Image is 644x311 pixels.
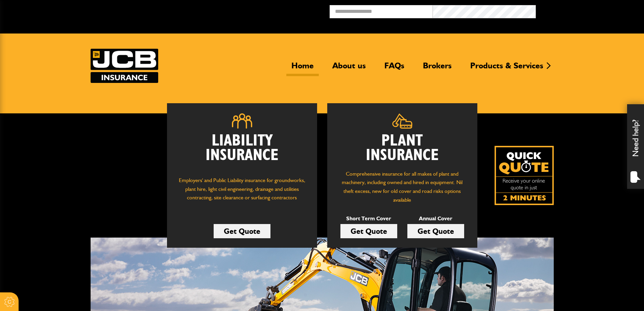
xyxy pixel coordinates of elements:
h2: Liability Insurance [177,134,307,170]
a: Get Quote [407,224,464,238]
h2: Plant Insurance [337,134,467,163]
a: Get Quote [340,224,397,238]
p: Comprehensive insurance for all makes of plant and machinery, including owned and hired in equipm... [337,170,467,204]
a: Products & Services [465,61,548,76]
p: Annual Cover [407,214,464,223]
a: Get Quote [214,224,270,238]
p: Employers' and Public Liability insurance for groundworks, plant hire, light civil engineering, d... [177,176,307,208]
a: FAQs [379,61,409,76]
a: About us [327,61,371,76]
img: JCB Insurance Services logo [91,49,158,83]
a: Home [286,61,319,76]
p: Short Term Cover [340,214,397,223]
div: Need help? [627,104,644,189]
a: Brokers [418,61,457,76]
a: JCB Insurance Services [91,49,158,83]
button: Broker Login [536,5,639,16]
a: Get your insurance quote isn just 2-minutes [495,146,554,205]
img: Quick Quote [495,146,554,205]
